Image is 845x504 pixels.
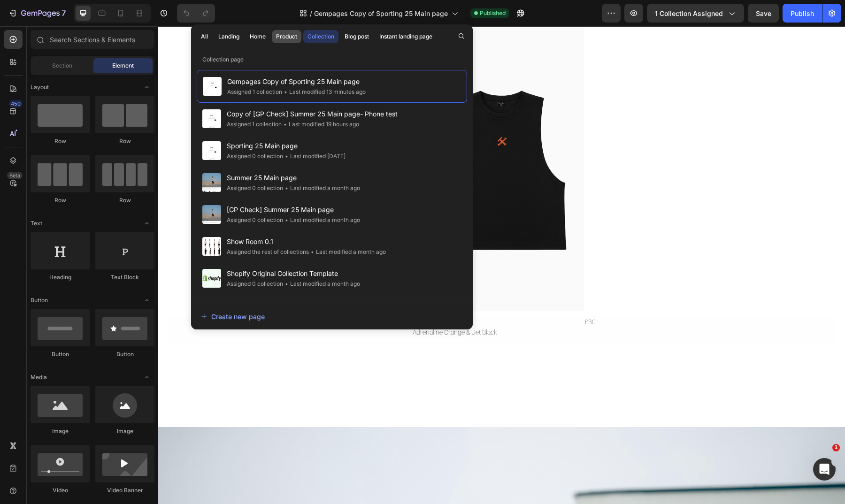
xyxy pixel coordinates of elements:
span: • [285,280,288,287]
div: Row [95,196,154,205]
span: Show Room 0.1 [227,236,386,247]
span: Gempages Copy of Sporting 25 Main page [227,76,366,87]
button: Save [748,4,779,23]
span: Save [756,9,771,17]
div: Instant landing page [379,32,432,41]
p: Collection page [191,55,473,64]
div: Undo/Redo [177,4,215,23]
div: Last modified 19 hours ago [282,120,359,129]
button: 7 [4,4,70,23]
p: 7 [61,8,66,19]
div: Assigned 1 collection [227,87,282,97]
iframe: Intercom live chat [813,458,836,481]
div: Last modified 13 minutes ago [282,87,366,97]
span: Button [31,296,48,305]
button: Landing [214,30,244,43]
span: • [284,88,287,95]
div: Assigned 0 collection [227,152,283,161]
div: Image [31,427,90,435]
span: 1 [832,444,840,451]
span: Layout [31,83,49,92]
span: Section [52,61,72,70]
div: Assigned 0 collection [227,279,283,289]
button: Collection [303,30,338,43]
div: Last modified [DATE] [283,152,346,161]
div: Button [31,350,90,359]
p: £30 [426,291,438,301]
span: Shopify Original Collection Template [227,268,360,279]
div: Row [95,137,154,145]
span: 1 collection assigned [655,8,723,18]
div: Text Block [95,273,154,282]
div: Product [276,32,297,41]
iframe: Design area [158,26,845,504]
div: Heading [31,273,90,282]
span: Summer 25 Main page [227,172,360,183]
div: Create new page [201,312,265,321]
input: Search Sections & Elements [31,30,154,49]
div: Collection [307,32,334,41]
div: Row [31,196,90,205]
div: Video [31,486,90,495]
div: Image [95,427,154,435]
span: • [284,121,287,128]
button: All [197,30,212,43]
button: Publish [783,4,822,23]
span: • [285,153,288,160]
span: Toggle open [139,293,154,308]
button: 1 collection assigned [647,4,744,23]
span: Copy of [GP Check] Summer 25 Main page- Phone test [227,108,398,120]
div: Button [95,350,154,359]
span: Toggle open [139,216,154,231]
div: Assigned the rest of collections [227,247,309,257]
div: Home [250,32,266,41]
div: Last modified a month ago [283,215,360,225]
button: Instant landing page [375,30,437,43]
div: Landing [218,32,239,41]
span: Toggle open [139,370,154,385]
div: Blog post [345,32,369,41]
span: Gempages Copy of Sporting 25 Main page [314,8,448,18]
div: Last modified a month ago [283,183,360,193]
div: Publish [791,8,814,18]
div: Last modified a month ago [283,279,360,289]
span: Published [480,9,506,17]
span: [GP Check] Summer 25 Main page [227,204,360,215]
span: • [285,216,288,223]
div: Last modified a month ago [309,247,386,257]
div: Adrenaline Orange & Jet Black [253,300,340,312]
div: 450 [9,100,23,107]
span: Element [112,61,134,70]
button: Product [272,30,301,43]
div: Video Banner [95,486,154,495]
button: Home [246,30,270,43]
div: Row [31,137,90,145]
div: Assigned 0 collection [227,215,283,225]
div: X - Tank [253,290,340,302]
div: All [201,32,208,41]
div: Assigned 1 collection [227,120,282,129]
button: Create new page [200,307,463,326]
span: • [311,248,314,255]
div: Beta [7,172,23,179]
span: Text [31,219,42,228]
span: Toggle open [139,80,154,95]
button: Blog post [340,30,373,43]
span: • [285,184,288,191]
span: / [310,8,312,18]
div: Assigned 0 collection [227,183,283,193]
span: Sporting 25 Main page [227,140,346,152]
span: Media [31,373,47,382]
